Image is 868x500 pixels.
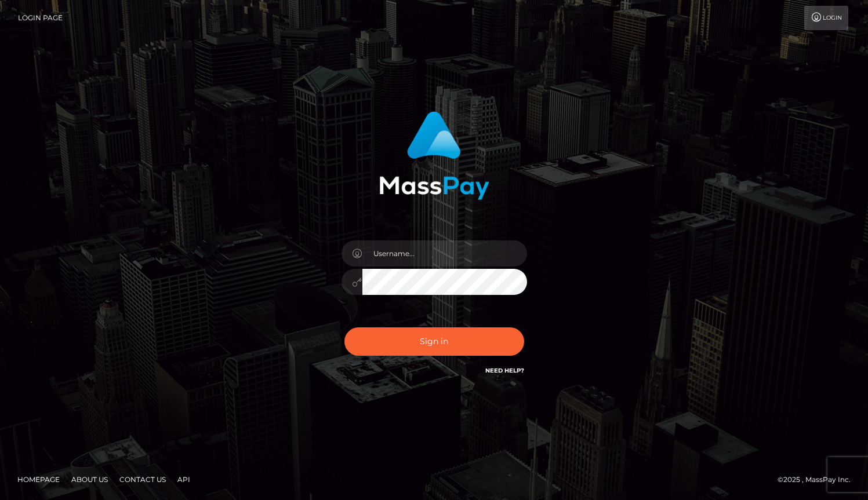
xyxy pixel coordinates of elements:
a: Login Page [18,6,63,30]
a: Need Help? [485,367,524,374]
div: © 2025 , MassPay Inc. [778,473,859,486]
input: Username... [362,240,527,267]
a: Login [804,6,848,30]
img: MassPay Login [379,111,489,200]
a: API [173,470,195,488]
a: About Us [67,470,112,488]
a: Homepage [13,470,64,488]
button: Sign in [344,327,524,356]
a: Contact Us [115,470,170,488]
